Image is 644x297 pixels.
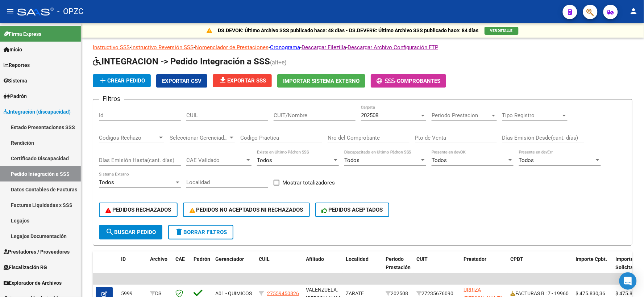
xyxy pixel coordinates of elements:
[105,228,114,236] mat-icon: search
[175,228,183,236] mat-icon: delete
[282,178,335,187] span: Mostrar totalizadores
[383,251,414,283] datatable-header-cell: Período Prestación
[348,44,438,51] a: Descargar Archivo Configuración FTP
[190,207,303,213] span: PEDIDOS NO ACEPTADOS NI RECHAZADOS
[519,157,534,164] span: Todos
[6,7,14,16] mat-icon: menu
[175,256,185,262] span: CAE
[4,77,27,85] span: Sistema
[131,44,194,51] a: Instructivo Reversión SSS
[213,74,272,87] button: Exportar SSS
[322,207,383,213] span: PEDIDOS ACEPTADOS
[93,43,632,51] p: - - - - -
[4,248,70,256] span: Prestadores / Proveedores
[616,256,639,270] span: Importe Solicitado
[344,157,360,164] span: Todos
[150,256,167,262] span: Archivo
[162,78,201,84] span: Exportar CSV
[277,74,365,88] button: Importar Sistema Externo
[219,76,227,85] mat-icon: file_download
[397,78,440,84] span: Comprobantes
[386,256,411,270] span: Período Prestación
[4,46,22,54] span: Inicio
[377,78,397,84] span: -
[118,251,147,283] datatable-header-cell: ID
[173,251,191,283] datatable-header-cell: CAE
[414,251,461,283] datatable-header-cell: CUIT
[99,135,158,141] span: Codigos Rechazo
[573,251,613,283] datatable-header-cell: Importe Cpbt.
[195,44,269,51] a: Nomenclador de Prestaciones
[105,229,156,236] span: Buscar Pedido
[194,256,210,262] span: Padrón
[218,26,479,34] p: DS.DEVOK: Último Archivo SSS publicado hace: 48 días - DS.DEVERR: Último Archivo SSS publicado ha...
[508,251,573,283] datatable-header-cell: CPBT
[99,94,124,104] h3: Filtros
[283,78,360,84] span: Importar Sistema Externo
[175,229,227,236] span: Borrar Filtros
[270,59,287,66] span: (alt+e)
[156,74,207,88] button: Exportar CSV
[630,7,638,16] mat-icon: person
[485,27,519,35] button: VER DETALLE
[346,256,369,262] span: Localidad
[121,256,126,262] span: ID
[502,112,561,119] span: Tipo Registro
[191,251,212,283] datatable-header-cell: Padrón
[215,256,244,262] span: Gerenciador
[416,256,428,262] span: CUIT
[93,74,151,87] button: Crear Pedido
[270,44,300,51] a: Cronograma
[4,263,47,271] span: Fiscalización RG
[257,157,272,164] span: Todos
[99,77,145,84] span: Crear Pedido
[4,108,71,116] span: Integración (discapacidad)
[346,290,364,296] span: ZARATE
[215,290,252,296] span: A01 - QUIMICOS
[99,179,114,186] span: Todos
[511,256,524,262] span: CPBT
[170,135,228,141] span: Seleccionar Gerenciador
[57,4,83,20] span: - OPZC
[576,290,606,296] span: $ 475.830,36
[212,251,256,283] datatable-header-cell: Gerenciador
[361,112,378,119] span: 202508
[4,61,30,69] span: Reportes
[432,112,490,119] span: Periodo Prestacion
[267,290,299,296] span: 27559450826
[303,251,343,283] datatable-header-cell: Afiliado
[4,30,41,38] span: Firma Express
[302,44,346,51] a: Descargar Filezilla
[256,251,303,283] datatable-header-cell: CUIL
[186,157,245,164] span: CAE Validado
[343,251,383,283] datatable-header-cell: Localidad
[464,256,486,262] span: Prestador
[219,77,266,84] span: Exportar SSS
[4,279,62,287] span: Explorador de Archivos
[4,92,27,100] span: Padrón
[99,225,162,239] button: Buscar Pedido
[371,74,446,88] button: -Comprobantes
[183,203,310,217] button: PEDIDOS NO ACEPTADOS NI RECHAZADOS
[93,44,130,51] a: Instructivo SSS
[99,203,178,217] button: PEDIDOS RECHAZADOS
[576,256,607,262] span: Importe Cpbt.
[432,157,447,164] span: Todos
[93,56,270,67] span: INTEGRACION -> Pedido Integración a SSS
[490,29,513,33] span: VER DETALLE
[619,272,637,290] div: Open Intercom Messenger
[306,256,324,262] span: Afiliado
[147,251,173,283] datatable-header-cell: Archivo
[259,256,270,262] span: CUIL
[105,207,171,213] span: PEDIDOS RECHAZADOS
[168,225,233,239] button: Borrar Filtros
[461,251,508,283] datatable-header-cell: Prestador
[99,76,107,85] mat-icon: add
[315,203,390,217] button: PEDIDOS ACEPTADOS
